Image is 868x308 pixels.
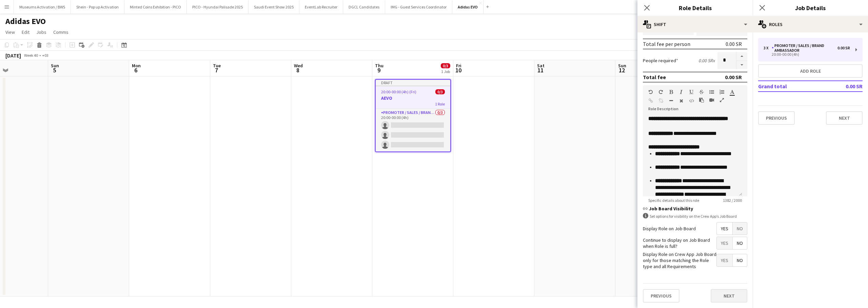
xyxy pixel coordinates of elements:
[385,0,452,14] button: IMG - Guest Services Coordinator
[187,0,249,14] button: PICO - Hyundai Palisade 2025
[376,95,450,101] h3: AEVO
[753,3,868,12] h3: Job Details
[717,198,747,203] span: 1382 / 2000
[643,206,747,212] h3: Job Board Visibility
[51,28,71,37] a: Comms
[643,213,747,219] div: Set options for visibility on the Crew App’s Job Board
[764,53,850,56] div: 20:00-00:00 (4h)
[452,0,484,14] button: Adidas EVO
[293,66,303,74] span: 8
[294,63,303,69] span: Wed
[709,89,714,95] button: Unordered List
[719,97,724,103] button: Fullscreen
[299,0,343,14] button: EventLab Recruiter
[717,237,732,249] span: Yes
[249,0,299,14] button: Saudi Event Show 2025
[22,53,39,58] span: Week 40
[643,226,696,232] label: Display Role on Job Board
[699,89,704,95] button: Strikethrough
[758,81,824,92] td: Grand total
[689,98,694,103] button: HTML Code
[381,89,416,94] span: 20:00-00:00 (4h) (Fri)
[5,29,15,35] span: View
[22,29,29,35] span: Edit
[50,66,59,74] span: 5
[730,89,734,95] button: Text Color
[455,66,461,74] span: 10
[679,98,684,103] button: Clear Formatting
[758,64,863,78] button: Add role
[124,0,187,14] button: Minted Coins Exhibition - PICO
[669,98,673,103] button: Horizontal Line
[343,0,385,14] button: DGCL Candidates
[441,69,450,74] div: 1 Job
[71,0,124,14] button: Shein - Pop up Activation
[643,57,678,64] label: People required
[212,66,221,74] span: 7
[643,289,679,303] button: Previous
[536,66,545,74] span: 11
[679,89,684,95] button: Italic
[34,28,49,37] a: Jobs
[689,89,694,95] button: Underline
[456,63,461,69] span: Fri
[753,16,868,32] div: Roles
[374,66,383,74] span: 9
[711,289,747,303] button: Next
[435,89,445,94] span: 0/3
[725,74,742,80] div: 0.00 SR
[824,81,863,92] td: 0.00 SR
[709,97,714,103] button: Insert video
[618,63,626,69] span: Sun
[213,63,221,69] span: Tue
[726,41,742,47] div: 0.00 SR
[669,89,673,95] button: Bold
[736,61,747,69] button: Decrease
[658,89,663,95] button: Redo
[837,46,850,50] div: 0.00 SR
[637,3,753,12] h3: Role Details
[53,29,68,35] span: Comms
[719,89,724,95] button: Ordered List
[643,74,666,80] div: Total fee
[717,222,732,235] span: Yes
[537,63,545,69] span: Sat
[758,111,795,125] button: Previous
[42,53,48,58] div: +03
[643,198,705,203] span: Specific details about this role
[643,251,716,270] label: Display Role on Crew App Job Board only for those matching the Role type and all Requirements
[376,109,450,151] app-card-role: Promoter / Sales / Brand Ambassador0/320:00-00:00 (4h)
[376,80,450,85] div: Draft
[3,28,18,37] a: View
[36,29,46,35] span: Jobs
[643,41,690,47] div: Total fee per person
[375,63,383,69] span: Thu
[132,63,141,69] span: Mon
[435,101,445,106] span: 1 Role
[131,66,141,74] span: 6
[764,46,772,50] div: 3 x
[375,79,451,152] app-job-card: Draft20:00-00:00 (4h) (Fri)0/3AEVO1 RolePromoter / Sales / Brand Ambassador0/320:00-00:00 (4h)
[14,0,71,14] button: Museums Activation / BWS
[5,16,46,26] h1: Adidas EVO
[637,16,753,32] div: Shift
[772,43,837,53] div: Promoter / Sales / Brand Ambassador
[441,63,450,68] span: 0/3
[717,254,732,266] span: Yes
[648,89,653,95] button: Undo
[51,63,59,69] span: Sun
[699,97,704,103] button: Paste as plain text
[5,52,21,59] div: [DATE]
[733,222,747,235] span: No
[826,111,863,125] button: Next
[736,52,747,61] button: Increase
[617,66,626,74] span: 12
[733,237,747,249] span: No
[19,28,32,37] a: Edit
[643,237,716,249] label: Continue to display on Job Board when Role is full?
[733,254,747,266] span: No
[698,57,715,64] div: 0.00 SR x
